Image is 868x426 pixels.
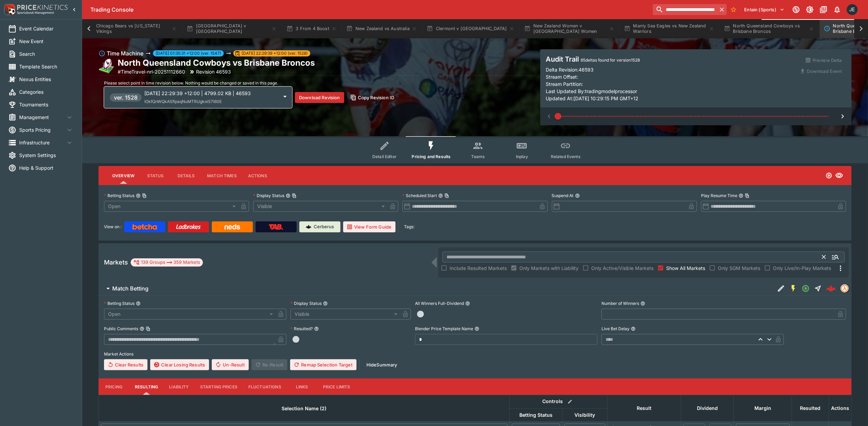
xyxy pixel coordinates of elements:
span: Re-Result [251,359,287,370]
button: Clear Losing Results [150,359,209,370]
span: Help & Support [19,164,74,171]
button: North Queensland Cowboys vs Brisbane Broncos [720,19,818,38]
button: Copy To Clipboard [745,193,750,198]
button: Play Resume TimeCopy To Clipboard [739,193,743,198]
button: Edit Detail [775,282,787,295]
button: Match Times [202,167,242,184]
span: Teams [471,154,485,159]
div: James Edlin [847,4,858,15]
button: Public CommentsCopy To Clipboard [140,326,144,331]
th: Resulted [792,395,829,422]
button: Resulted? [314,326,319,331]
span: Tournaments [19,101,74,108]
p: All Winners Full-Dividend [415,300,464,306]
span: Template Search [19,63,74,70]
img: TabNZ [269,224,283,230]
span: Related Events [551,154,581,159]
label: View on : [104,221,121,232]
button: James Edlin [845,2,860,17]
button: Links [287,378,318,395]
svg: Visible [835,171,843,180]
img: Betcha [132,224,157,230]
button: Copy To Clipboard [142,193,147,198]
button: Display Status [323,301,328,306]
p: Stream Offset: Stream Partition: Last Updated By: tradingmodelprocessor Updated At: [DATE] 10:29:... [546,73,796,102]
th: Dividend [681,395,734,422]
p: Delta Revision: 46593 [546,66,594,73]
button: Toggle light/dark mode [804,3,816,16]
button: Manly Sea Eagles vs New Zealand Warriors [620,19,718,38]
div: tradingmodel [841,284,849,293]
button: Resulting [129,378,164,395]
span: Only Markets with Liability [519,264,579,272]
input: search [653,4,717,15]
button: Open [800,282,812,295]
span: Detail Editor [372,154,397,159]
div: Visible [290,309,400,320]
button: [GEOGRAPHIC_DATA] v [GEOGRAPHIC_DATA] [182,19,281,38]
button: Connected to PK [790,3,802,16]
p: Cerberus [314,223,334,230]
button: Copy To Clipboard [444,193,449,198]
div: Event type filters [363,136,588,163]
label: Tags: [404,221,414,232]
span: Search [19,50,74,57]
p: Resulted? [290,326,313,332]
div: Trading Console [90,6,650,13]
p: [DATE] 22:29:39 +12:00 | 4799.02 KB | 46593 [144,90,278,97]
img: logo-cerberus--red.svg [826,284,836,293]
button: Clear Results [104,359,147,370]
button: Un-Result [212,359,248,370]
a: Cerberus [299,221,340,232]
button: Remap Selection Target [290,359,357,370]
span: Infrastructure [19,139,65,146]
span: 65 deltas found for version 1528 [581,57,640,63]
label: Market Actions [104,349,846,359]
svg: More [837,264,845,272]
button: Copy To Clipboard [292,193,297,198]
h5: Markets [104,258,128,266]
span: Only Live/In-Play Markets [773,264,831,272]
p: Revision 46593 [196,68,231,75]
button: Match Betting [99,282,775,295]
button: Straight [812,282,824,295]
span: Management [19,114,65,121]
button: Notifications [831,3,843,16]
img: PriceKinetics [17,5,68,10]
button: Clermont v [GEOGRAPHIC_DATA] [423,19,519,38]
span: Nexus Entities [19,76,74,83]
img: Cerberus [306,224,311,230]
img: rugby_league.png [99,58,115,75]
span: Categories [19,88,74,95]
div: Visible [253,201,387,212]
button: Betting StatusCopy To Clipboard [136,193,141,198]
th: Result [607,395,681,422]
span: Selection Name (2) [274,404,334,413]
img: tradingmodel [841,285,848,292]
button: Blender Price Template Name [475,326,479,331]
button: Status [140,167,171,184]
button: Open [829,251,842,263]
span: Betting Status [512,411,560,419]
span: New Event [19,38,74,45]
h2: Copy To Clipboard [118,57,315,68]
th: Margin [734,395,792,422]
p: Blender Price Template Name [415,326,473,332]
div: 139 Groups 359 Markets [133,258,200,267]
button: Download Revision [295,92,344,103]
p: Public Comments [104,326,138,332]
button: Display StatusCopy To Clipboard [286,193,290,198]
svg: Open [802,284,810,293]
span: Only SGM Markets [718,264,760,272]
button: New Zealand vs Australia [342,19,421,38]
button: Copy Revision ID [347,92,399,103]
div: dfec1b62-7b40-44f2-abca-9cab906646a7 [826,284,836,293]
svg: Open [826,172,832,179]
button: New Zealand Women v [GEOGRAPHIC_DATA] Women [520,19,619,38]
p: Display Status [253,193,284,198]
span: Show All Markets [666,264,705,272]
button: Copy To Clipboard [146,326,151,331]
img: Neds [224,224,240,230]
span: [DATE] 01:35:31 +12:00 (ver. 1547) [153,50,224,56]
